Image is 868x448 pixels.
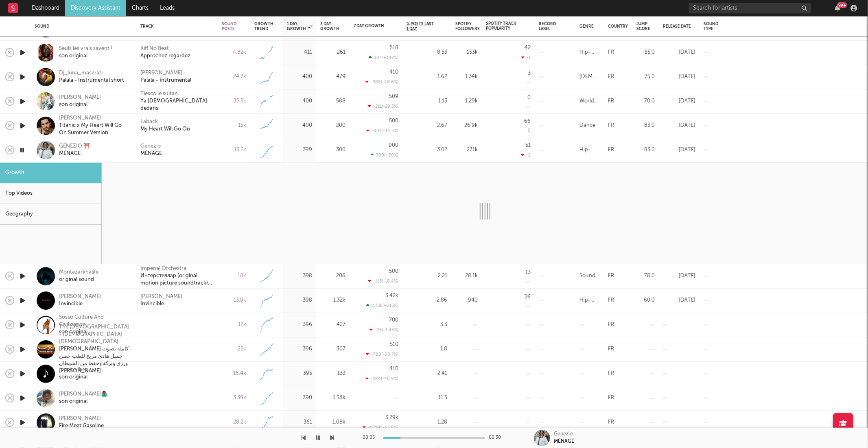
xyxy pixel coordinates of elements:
[354,24,386,28] div: 7 Day Growth
[663,145,695,155] div: [DATE]
[140,272,214,287] a: Интерстеллар (original motion picture soundtrack) [live]
[59,415,104,430] a: [PERSON_NAME]Fire Meet Gasoline
[59,324,130,375] a: The [DEMOGRAPHIC_DATA] - [DEMOGRAPHIC_DATA] [DEMOGRAPHIC_DATA][PERSON_NAME] كاملة بصوت جميل هادئ ...
[59,422,104,430] div: Fire Meet Gasoline
[59,391,107,398] div: [PERSON_NAME]🤷🏾‍♂️
[287,296,312,305] div: 398
[390,342,398,347] div: 510
[140,293,182,300] div: [PERSON_NAME]
[320,369,345,378] div: 133
[407,344,447,354] div: 1.8
[59,70,124,84] a: Dj_luna_maseratiPalala - Instrumental short
[636,72,655,82] div: 75.0
[59,276,98,283] div: original sound
[320,145,345,155] div: 300
[579,121,595,130] div: Dance
[528,71,531,76] div: 3
[608,96,614,106] div: FR
[455,48,478,57] div: 153k
[287,418,312,427] div: 361
[371,152,398,158] div: 300 ( +50 % )
[59,115,130,122] div: [PERSON_NAME]
[489,433,505,443] div: 00:30
[366,352,398,357] div: -788 ( -60.7 % )
[407,72,447,82] div: 1.62
[524,119,531,124] div: 66
[525,294,531,300] div: 26
[320,121,345,130] div: 200
[528,128,531,133] div: 0
[222,121,246,130] div: 15k
[608,271,614,281] div: FR
[140,126,190,133] div: My Heart Will Go On
[140,24,210,29] div: Track
[663,121,695,130] div: [DATE]
[554,438,575,445] div: MÉNAGE
[320,320,345,330] div: 427
[389,94,398,99] div: 509
[59,366,87,374] div: music vibes
[389,318,398,323] div: 700
[140,118,158,126] a: Laback
[521,152,531,158] div: -2
[389,70,398,75] div: 410
[366,303,398,308] div: 2.33k ( +215 % )
[370,327,398,333] div: -25 ( -3.45 % )
[140,90,178,98] a: Tiesco le sultan
[365,79,398,85] div: -388 ( -48.6 % )
[254,22,275,31] div: Growth Trend
[59,324,130,346] div: The [DEMOGRAPHIC_DATA] - [DEMOGRAPHIC_DATA] [DEMOGRAPHIC_DATA]
[140,98,214,112] a: Ya [DEMOGRAPHIC_DATA] dedans
[287,271,312,281] div: 398
[222,145,246,155] div: 13.2k
[837,2,847,8] div: 99 +
[140,77,191,84] a: Palala - Instrumental
[554,431,573,438] div: Genezio
[525,270,531,275] div: 13
[320,48,345,57] div: 261
[608,72,614,82] div: FR
[407,22,435,31] span: % Posts Last 1 Day
[59,374,87,381] div: son original
[222,296,246,305] div: 13.9k
[455,296,478,305] div: 940
[59,314,130,328] div: Sosso Culture And Civilization
[287,72,312,82] div: 400
[704,22,718,31] div: Sound Type
[287,48,312,57] div: 411
[59,391,107,405] a: [PERSON_NAME]🤷🏾‍♂️son original
[287,145,312,155] div: 399
[455,96,478,106] div: 1.29k
[527,95,531,100] div: 0
[407,393,447,403] div: 11.5
[140,45,169,52] a: Kiff No Beat
[455,72,478,82] div: 1.34k
[140,150,162,157] div: MÉNAGE
[663,48,695,57] div: [DATE]
[486,21,518,31] div: Spotify Track Popularity
[368,278,398,284] div: -113 ( -18.4 % )
[222,418,246,427] div: 28.2k
[525,143,531,148] div: 51
[320,271,345,281] div: 206
[579,145,600,155] div: Hip-Hop/Rap
[59,101,101,109] div: son original
[390,45,398,50] div: 518
[59,346,130,375] div: [PERSON_NAME] كاملة بصوت جميل هادئ مريح للقلب حصن ورزق وبركة وحفظ من الشيطان [PERSON_NAME]
[140,265,186,272] div: Imperial Orchestra
[320,72,345,82] div: 479
[35,24,128,29] div: Sound
[140,70,182,77] a: [PERSON_NAME]
[140,52,190,60] a: Approchez regardez
[636,121,655,130] div: 83.0
[579,72,600,82] div: [DEMOGRAPHIC_DATA]
[59,122,130,137] div: Titanic x My Heart Will Go On Summer Version
[407,145,447,155] div: 3.02
[222,96,246,106] div: 35.5k
[222,72,246,82] div: 24.7k
[222,48,246,57] div: 4.82k
[636,96,655,106] div: 70.0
